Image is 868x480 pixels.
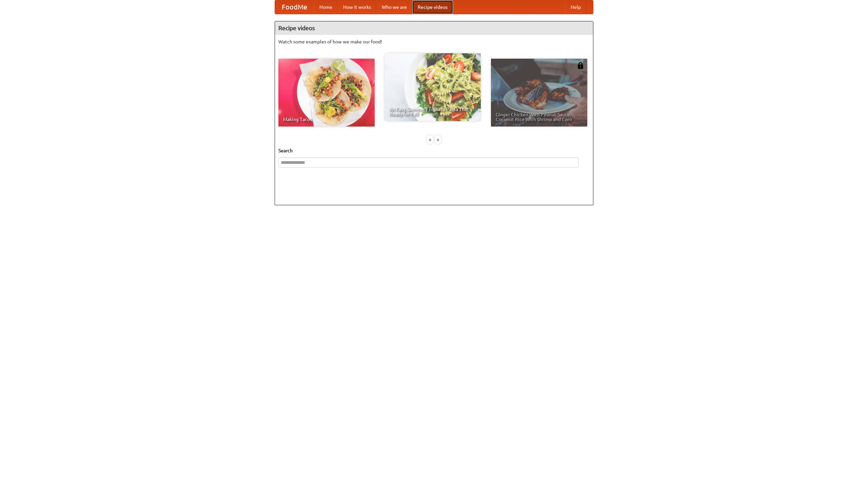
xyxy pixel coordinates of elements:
a: Recipe videos [412,0,453,14]
h5: Search [278,147,590,154]
span: An Easy, Summery Tomato Pasta That's Ready for Fall [389,107,476,116]
a: Help [565,0,586,14]
p: Watch some examples of how we make our food! [278,38,590,45]
h4: Recipe videos [275,21,593,35]
img: 483408.png [577,62,584,69]
a: Making Tacos [278,59,375,127]
a: An Easy, Summery Tomato Pasta That's Ready for Fall [384,53,481,121]
div: « [427,135,433,144]
a: How it works [338,0,376,14]
span: Making Tacos [283,117,370,122]
a: Home [314,0,338,14]
a: Who we are [376,0,412,14]
a: FoodMe [275,0,314,14]
div: » [435,135,441,144]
